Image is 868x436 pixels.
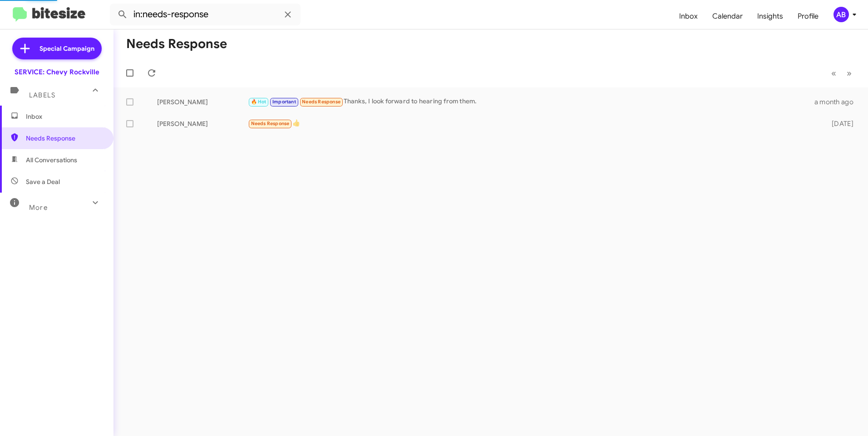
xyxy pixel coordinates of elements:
[672,3,705,29] a: Inbox
[12,38,102,59] a: Special Campaign
[110,4,301,25] input: Search
[847,68,852,79] span: »
[272,99,296,105] span: Important
[248,97,814,107] div: Thanks, I look forward to hearing from them.
[126,37,227,51] h1: Needs Response
[26,177,60,186] span: Save a Deal
[826,64,857,82] nav: Page navigation example
[251,121,290,126] span: Needs Response
[826,7,858,22] button: AB
[790,3,826,29] a: Profile
[248,118,817,129] div: 👍
[750,3,790,29] a: Insights
[833,7,849,22] div: AB
[826,64,842,82] button: Previous
[817,119,861,128] div: [DATE]
[841,64,857,82] button: Next
[29,91,55,99] span: Labels
[26,134,103,143] span: Needs Response
[814,97,861,107] div: a month ago
[705,3,750,29] a: Calendar
[157,97,248,107] div: [PERSON_NAME]
[302,99,340,105] span: Needs Response
[39,44,94,53] span: Special Campaign
[251,99,266,105] span: 🔥 Hot
[15,68,99,77] div: SERVICE: Chevy Rockville
[831,68,836,79] span: «
[29,203,48,212] span: More
[26,155,77,165] span: All Conversations
[26,112,103,121] span: Inbox
[157,119,248,128] div: [PERSON_NAME]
